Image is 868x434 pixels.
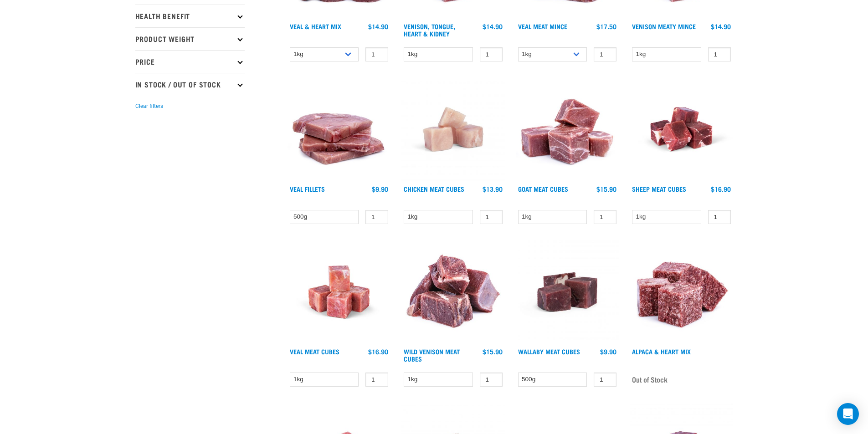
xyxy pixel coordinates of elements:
a: Venison, Tongue, Heart & Kidney [404,25,455,35]
a: Sheep Meat Cubes [632,187,686,190]
div: $14.90 [483,23,503,30]
a: Wallaby Meat Cubes [518,350,580,353]
button: Clear filters [135,102,163,110]
img: Possum Chicken Heart Mix 01 [630,240,733,344]
div: $14.90 [711,23,731,30]
img: 1181 Wild Venison Meat Cubes Boneless 01 [401,240,505,344]
div: $15.90 [483,348,503,355]
p: Price [135,50,245,73]
input: 1 [594,210,616,224]
a: Goat Meat Cubes [518,187,568,190]
p: In Stock / Out Of Stock [135,73,245,96]
input: 1 [480,210,503,224]
div: $9.90 [372,185,388,193]
a: Venison Meaty Mince [632,25,696,28]
div: $16.90 [711,185,731,193]
img: Chicken meat [401,78,505,181]
input: 1 [365,210,388,224]
a: Veal Meat Cubes [290,350,339,353]
a: Wild Venison Meat Cubes [404,350,460,360]
div: Open Intercom Messenger [837,403,859,425]
img: 1184 Wild Goat Meat Cubes Boneless 01 [516,78,619,181]
div: $13.90 [483,185,503,193]
img: Stack Of Raw Veal Fillets [288,78,391,181]
input: 1 [594,47,616,61]
p: Product Weight [135,27,245,50]
a: Veal & Heart Mix [290,25,341,28]
input: 1 [594,373,616,387]
a: Veal Fillets [290,187,325,190]
input: 1 [480,373,503,387]
a: Alpaca & Heart Mix [632,350,691,353]
img: Wallaby Meat Cubes [516,240,619,344]
span: Out of Stock [632,373,668,386]
div: $17.50 [596,23,616,30]
div: $9.90 [600,348,616,355]
input: 1 [708,210,731,224]
div: $16.90 [368,348,388,355]
img: Sheep Meat [630,78,733,181]
img: Veal Meat Cubes8454 [288,240,391,344]
input: 1 [365,373,388,387]
input: 1 [365,47,388,61]
input: 1 [480,47,503,61]
a: Veal Meat Mince [518,25,567,28]
p: Health Benefit [135,5,245,27]
div: $14.90 [368,23,388,30]
div: $15.90 [596,185,616,193]
input: 1 [708,47,731,61]
a: Chicken Meat Cubes [404,187,464,190]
